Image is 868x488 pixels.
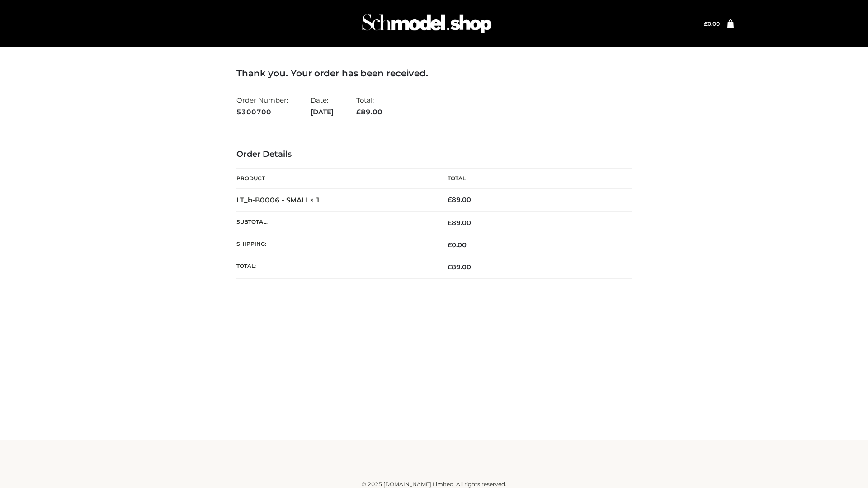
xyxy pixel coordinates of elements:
strong: 5300700 [236,106,288,118]
strong: × 1 [310,196,321,204]
li: Order Number: [236,92,288,120]
span: £ [448,219,452,227]
li: Date: [311,92,334,120]
strong: [DATE] [311,106,334,118]
img: Schmodel Admin 964 [359,6,495,42]
span: 89.00 [448,219,471,227]
th: Total [434,169,632,189]
bdi: 0.00 [448,241,467,249]
span: 89.00 [356,108,382,116]
span: £ [448,241,452,249]
th: Subtotal: [236,211,434,234]
span: £ [448,263,452,271]
h3: Order Details [236,150,632,160]
span: £ [704,20,708,27]
bdi: 89.00 [448,196,471,204]
strong: LT_b-B0006 - SMALL [236,196,321,204]
span: £ [356,108,361,116]
li: Total: [356,92,382,120]
h3: Thank you. Your order has been received. [236,68,632,79]
th: Total: [236,256,434,278]
th: Shipping: [236,234,434,256]
bdi: 0.00 [704,20,720,27]
span: 89.00 [448,263,471,271]
th: Product [236,169,434,189]
a: £0.00 [704,20,720,27]
span: £ [448,196,452,204]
